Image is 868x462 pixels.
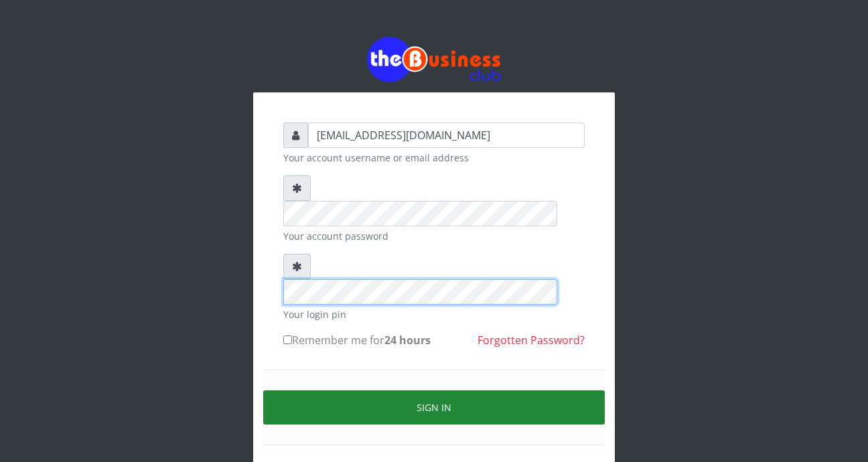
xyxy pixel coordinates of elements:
[308,123,585,148] input: Username or email address
[283,332,431,348] label: Remember me for
[384,333,431,348] b: 24 hours
[283,151,585,165] small: Your account username or email address
[283,335,292,344] input: Remember me for24 hours
[478,333,585,348] a: Forgotten Password?
[283,229,585,243] small: Your account password
[283,307,585,321] small: Your login pin
[263,390,605,425] button: Sign in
